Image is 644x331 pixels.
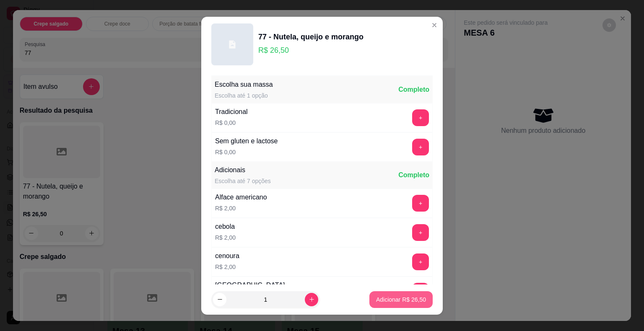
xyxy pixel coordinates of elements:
[215,280,285,290] div: [GEOGRAPHIC_DATA]
[215,263,239,271] p: R$ 2,00
[215,177,271,185] div: Escolha até 7 opções
[412,253,429,270] button: add
[412,283,429,300] button: add
[412,109,429,126] button: add
[412,224,429,241] button: add
[215,80,273,90] div: Escolha sua massa
[215,148,278,156] p: R$ 0,00
[412,139,429,155] button: add
[376,295,426,304] p: Adicionar R$ 26,50
[215,192,267,202] div: Alface americano
[215,233,236,242] p: R$ 2,00
[369,291,433,308] button: Adicionar R$ 26,50
[215,91,273,100] div: Escolha até 1 opção
[398,170,429,180] div: Completo
[258,44,364,56] p: R$ 26,50
[215,107,248,117] div: Tradicional
[215,119,248,127] p: R$ 0,00
[215,222,236,232] div: cebola
[215,251,239,261] div: cenoura
[305,293,318,306] button: increase-product-quantity
[428,18,441,32] button: Close
[213,293,226,306] button: decrease-product-quantity
[215,165,271,175] div: Adicionais
[398,85,429,95] div: Completo
[258,31,364,43] div: 77 - Nutela, queijo e morango
[215,136,278,146] div: Sem gluten e lactose
[412,195,429,212] button: add
[215,204,267,212] p: R$ 2,00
